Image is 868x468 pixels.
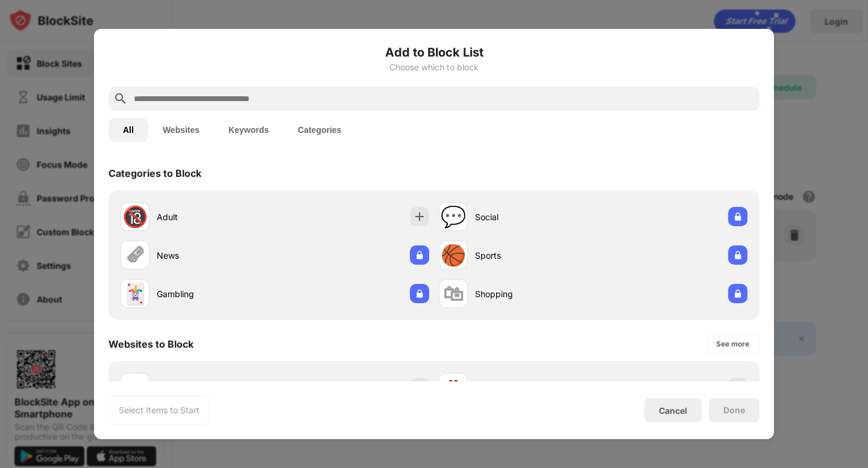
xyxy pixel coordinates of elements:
div: 🏀 [441,243,466,268]
div: Select Items to Start [119,404,200,416]
div: Shopping [475,288,593,300]
div: Websites to Block [108,338,193,350]
div: Social [475,211,593,223]
div: [DOMAIN_NAME] [475,381,593,394]
button: Categories [283,118,356,142]
div: Gambling [157,288,275,300]
div: 🛍 [443,282,464,306]
div: Choose which to block [108,63,759,72]
img: search.svg [113,91,128,106]
div: News [157,249,275,262]
div: Categories to Block [108,167,201,179]
div: See more [716,338,749,350]
button: Keywords [214,118,283,142]
button: All [108,118,148,142]
div: [DOMAIN_NAME] [157,381,275,394]
div: Adult [157,211,275,223]
h6: Add to Block List [108,43,759,61]
button: Websites [148,118,214,142]
div: 🃏 [122,282,148,306]
img: favicons [128,380,142,395]
div: Done [723,405,745,415]
div: 💬 [441,205,466,229]
div: Cancel [659,405,687,416]
img: favicons [446,380,461,395]
div: 🔞 [122,205,148,229]
div: 🗞 [125,243,145,268]
div: Sports [475,249,593,262]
